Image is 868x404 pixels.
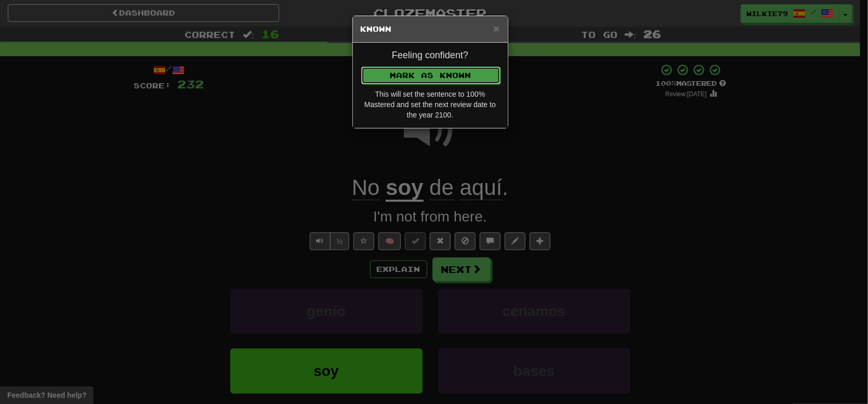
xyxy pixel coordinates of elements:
[493,23,499,34] button: Close
[361,67,501,84] button: Mark as Known
[493,22,499,34] span: ×
[361,50,500,61] h4: Feeling confident?
[361,24,500,34] h5: Known
[361,89,500,120] div: This will set the sentence to 100% Mastered and set the next review date to the year 2100.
